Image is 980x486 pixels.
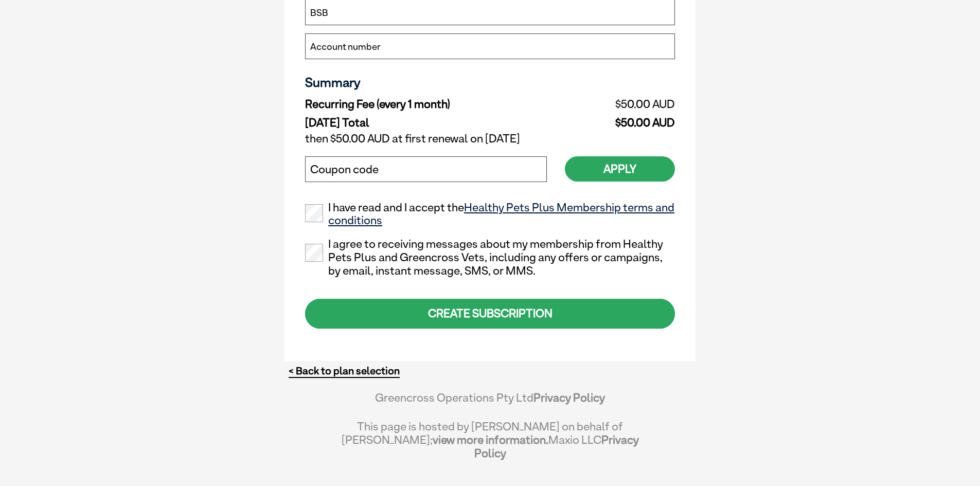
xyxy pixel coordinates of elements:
[305,114,565,130] td: [DATE] Total
[433,433,548,446] a: view more information.
[328,201,674,227] a: Healthy Pets Plus Membership terms and conditions
[289,365,400,377] a: < Back to plan selection
[305,130,675,148] td: then $50.00 AUD at first renewal on [DATE]
[305,244,323,262] input: I agree to receiving messages about my membership from Healthy Pets Plus and Greencross Vets, inc...
[305,75,675,90] h3: Summary
[474,433,639,460] a: Privacy Policy
[310,40,381,53] label: Account number
[305,95,565,114] td: Recurring Fee (every 1 month)
[565,114,675,130] td: $50.00 AUD
[305,204,323,222] input: I have read and I accept theHealthy Pets Plus Membership terms and conditions
[305,299,675,328] div: CREATE SUBSCRIPTION
[341,391,639,415] div: Greencross Operations Pty Ltd
[310,6,328,20] label: BSB
[565,95,675,114] td: $50.00 AUD
[305,238,675,277] label: I agree to receiving messages about my membership from Healthy Pets Plus and Greencross Vets, inc...
[310,163,379,176] label: Coupon code
[305,201,675,228] label: I have read and I accept the
[533,391,605,404] a: Privacy Policy
[341,415,639,460] div: This page is hosted by [PERSON_NAME] on behalf of [PERSON_NAME]; Maxio LLC
[565,156,675,182] button: Apply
